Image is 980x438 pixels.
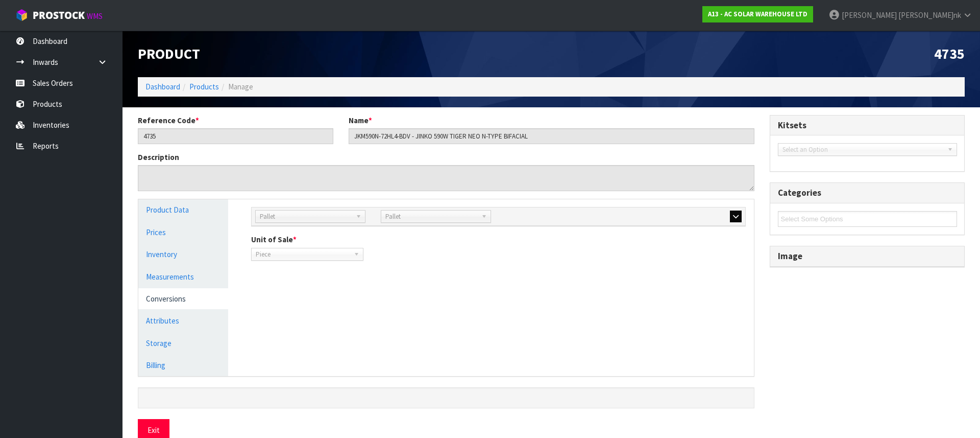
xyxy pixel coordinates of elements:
[256,248,350,261] span: Piece
[349,115,372,126] label: Name
[842,10,897,20] span: [PERSON_NAME]
[708,10,807,18] strong: A13 - AC SOLAR WAREHOUSE LTD
[15,9,28,21] img: cube-alt.png
[138,44,200,63] span: Product
[138,333,228,354] a: Storage
[898,10,961,20] span: [PERSON_NAME]nk
[778,251,957,261] h3: Image
[349,128,754,144] input: Name
[138,115,199,126] label: Reference Code
[934,44,965,63] span: 4735
[138,152,179,163] label: Description
[138,244,228,265] a: Inventory
[33,9,85,22] span: ProStock
[385,211,477,223] span: Pallet
[260,211,352,223] span: Pallet
[138,288,228,309] a: Conversions
[778,121,957,130] h3: Kitsets
[87,11,103,21] small: WMS
[251,234,297,245] label: Unit of Sale
[145,82,180,91] a: Dashboard
[138,222,228,243] a: Prices
[782,144,943,156] span: Select an Option
[138,310,228,331] a: Attributes
[138,266,228,287] a: Measurements
[138,128,333,144] input: Reference Code
[778,188,957,198] h3: Categories
[189,82,219,91] a: Products
[228,82,253,91] span: Manage
[138,355,228,376] a: Billing
[138,199,228,220] a: Product Data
